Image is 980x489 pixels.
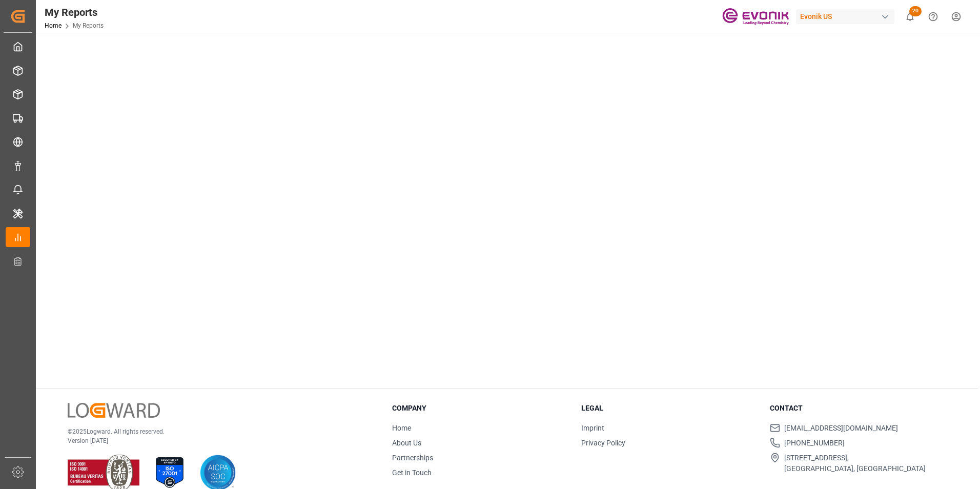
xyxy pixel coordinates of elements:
[392,424,411,432] a: Home
[581,424,604,432] a: Imprint
[722,8,789,26] img: Evonik-brand-mark-Deep-Purple-RGB.jpeg_1700498283.jpeg
[784,423,898,434] span: [EMAIL_ADDRESS][DOMAIN_NAME]
[581,439,625,447] a: Privacy Policy
[784,438,845,449] span: [PHONE_NUMBER]
[68,427,366,436] p: © 2025 Logward. All rights reserved.
[796,7,899,26] button: Evonik US
[770,403,946,414] h3: Contact
[392,468,432,477] a: Get in Touch
[784,453,926,474] span: [STREET_ADDRESS], [GEOGRAPHIC_DATA], [GEOGRAPHIC_DATA]
[392,403,568,414] h3: Company
[68,436,366,445] p: Version [DATE]
[392,454,433,462] a: Partnerships
[45,5,104,20] div: My Reports
[909,6,922,16] span: 20
[45,22,62,29] a: Home
[392,439,421,447] a: About Us
[581,403,758,414] h3: Legal
[899,5,922,28] button: show 20 new notifications
[922,5,945,28] button: Help Center
[796,9,894,24] div: Evonik US
[68,403,160,418] img: Logward Logo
